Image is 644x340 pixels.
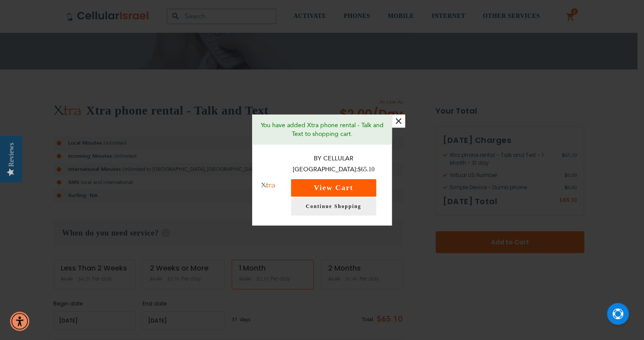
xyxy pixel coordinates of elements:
button: View Cart [291,179,376,197]
div: Reviews [7,142,15,167]
p: By Cellular [GEOGRAPHIC_DATA]: [284,153,384,175]
p: You have added Xtra phone rental - Talk and Text to shopping cart. [259,121,385,139]
span: $65.10 [358,166,375,173]
button: × [392,114,405,128]
div: Accessibility Menu [10,312,29,331]
a: Continue Shopping [291,198,376,215]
